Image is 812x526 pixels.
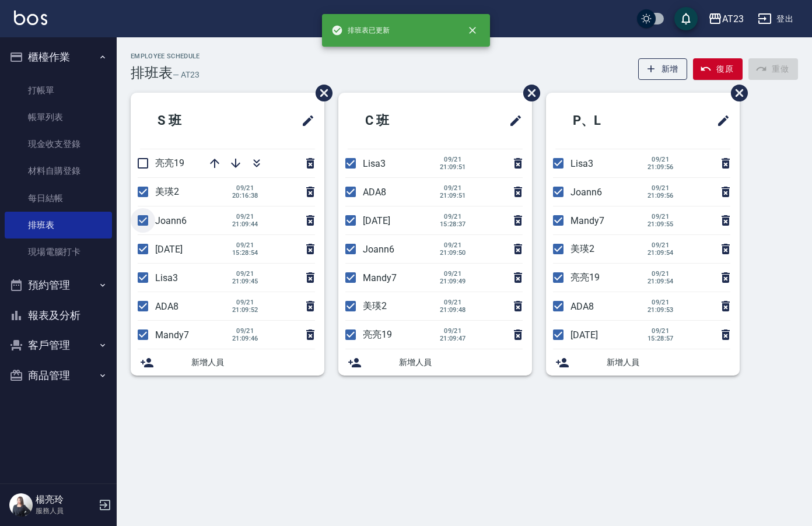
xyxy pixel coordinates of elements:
[155,301,178,312] span: ADA8
[131,52,200,60] h2: Employee Schedule
[440,192,466,199] span: 21:09:51
[155,329,189,341] span: Mandy7
[440,278,466,285] span: 21:09:49
[674,7,698,30] button: save
[647,163,674,171] span: 21:09:56
[5,212,112,239] a: 排班表
[440,306,466,314] span: 21:09:48
[555,100,664,142] h2: P、L
[338,349,532,376] div: 新增人員
[709,107,730,135] span: 修改班表的標題
[131,349,324,376] div: 新增人員
[647,213,674,220] span: 09/21
[5,131,112,157] a: 現金收支登錄
[440,213,466,220] span: 09/21
[131,65,173,81] h3: 排班表
[440,249,466,257] span: 21:09:50
[155,272,178,283] span: Lisa3
[5,157,112,184] a: 材料自購登錄
[647,184,674,192] span: 09/21
[722,76,750,110] span: 刪除班表
[140,100,246,142] h2: S 班
[232,278,258,285] span: 21:09:45
[232,213,258,220] span: 09/21
[647,241,674,249] span: 09/21
[155,215,187,226] span: Joann6
[348,100,454,142] h2: C 班
[638,58,688,80] button: 新增
[5,185,112,212] a: 每日結帳
[363,329,392,340] span: 亮亮19
[9,493,33,517] img: Person
[440,327,466,335] span: 09/21
[5,239,112,265] a: 現場電腦打卡
[440,241,466,249] span: 09/21
[191,356,315,369] span: 新增人員
[460,17,485,43] button: close
[570,215,604,226] span: Mandy7
[607,356,730,369] span: 新增人員
[570,301,594,312] span: ADA8
[232,220,258,228] span: 21:09:44
[331,24,390,36] span: 排班表已更新
[232,184,258,192] span: 09/21
[440,184,466,192] span: 09/21
[647,220,674,228] span: 21:09:55
[570,158,593,169] span: Lisa3
[155,244,183,255] span: [DATE]
[5,300,112,331] button: 報表及分析
[693,58,743,80] button: 復原
[647,156,674,163] span: 09/21
[155,186,179,197] span: 美瑛2
[440,270,466,278] span: 09/21
[232,249,258,257] span: 15:28:54
[294,107,315,135] span: 修改班表的標題
[647,278,674,285] span: 21:09:54
[307,76,334,110] span: 刪除班表
[155,157,184,169] span: 亮亮19
[399,356,523,369] span: 新增人員
[232,327,258,335] span: 09/21
[5,360,112,391] button: 商品管理
[647,335,674,342] span: 15:28:57
[703,7,748,31] button: AT23
[514,76,542,110] span: 刪除班表
[440,156,466,163] span: 09/21
[722,12,744,26] div: AT23
[14,10,47,25] img: Logo
[5,77,112,104] a: 打帳單
[363,187,386,198] span: ADA8
[232,192,258,199] span: 20:16:38
[363,300,387,311] span: 美瑛2
[546,349,740,376] div: 新增人員
[173,69,199,81] h6: — AT23
[647,299,674,306] span: 09/21
[232,270,258,278] span: 09/21
[5,330,112,360] button: 客戶管理
[570,272,600,283] span: 亮亮19
[647,327,674,335] span: 09/21
[232,306,258,314] span: 21:09:52
[5,270,112,300] button: 預約管理
[647,192,674,199] span: 21:09:56
[440,163,466,171] span: 21:09:51
[363,215,390,226] span: [DATE]
[440,220,466,228] span: 15:28:37
[5,104,112,131] a: 帳單列表
[570,187,602,198] span: Joann6
[363,244,394,255] span: Joann6
[232,299,258,306] span: 09/21
[232,241,258,249] span: 09/21
[36,494,95,506] h5: 楊亮玲
[647,306,674,314] span: 21:09:53
[570,243,594,254] span: 美瑛2
[440,335,466,342] span: 21:09:47
[647,270,674,278] span: 09/21
[363,272,397,283] span: Mandy7
[5,42,112,72] button: 櫃檯作業
[647,249,674,257] span: 21:09:54
[363,158,386,169] span: Lisa3
[36,506,95,516] p: 服務人員
[232,335,258,342] span: 21:09:46
[753,8,798,30] button: 登出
